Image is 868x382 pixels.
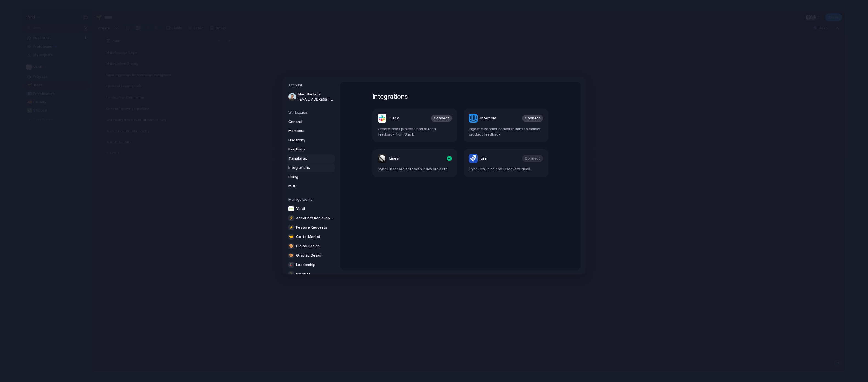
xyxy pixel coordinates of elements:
[525,116,540,121] span: Connect
[288,225,294,230] div: ⚡
[296,234,321,240] span: Go-to-Market
[287,182,335,191] a: MCP
[469,166,543,172] span: Sync Jira Epics and Discovery Ideas
[287,270,335,279] a: 📱Product
[288,156,324,161] span: Templates
[288,138,324,143] span: Hierarchy
[296,215,333,221] span: Accounts Recievables
[287,145,335,154] a: Feedback
[287,173,335,182] a: Billing
[288,262,294,268] div: 🎩
[288,165,324,171] span: Integrations
[389,116,399,121] span: Slack
[378,166,452,172] span: Sync Linear projects with Index projects
[296,271,310,277] span: Product
[288,271,294,277] div: 📱
[287,127,335,135] a: Members
[288,215,294,221] div: ⚡
[480,156,487,161] span: Jira
[296,262,315,268] span: Leadership
[287,136,335,145] a: Hierarchy
[287,117,335,126] a: General
[288,183,324,189] span: MCP
[469,126,543,137] span: Ingest customer conversations to collect product feedback
[287,242,335,251] a: 🎨Digital Design
[287,223,335,232] a: ⚡Feature Requests
[288,119,324,125] span: General
[298,97,333,102] span: [EMAIL_ADDRESS][DOMAIN_NAME]
[296,253,322,258] span: Graphic Design
[378,126,452,137] span: Create Index projects and attach feedback from Slack
[288,243,294,249] div: 🎨
[296,243,320,249] span: Digital Design
[288,197,335,202] h5: Manage teams
[287,90,335,104] a: Nart Barileva[EMAIL_ADDRESS][DOMAIN_NAME]
[288,110,335,115] h5: Workspace
[287,260,335,269] a: 🎩Leadership
[389,156,400,161] span: Linear
[431,115,452,122] button: Connect
[287,232,335,241] a: 🤝Go-to-Market
[288,253,294,258] div: 🎨
[298,92,333,97] span: Nart Barileva
[480,116,496,121] span: Intercom
[288,234,294,240] div: 🤝
[372,92,548,101] h1: Integrations
[287,163,335,172] a: Integrations
[434,116,449,121] span: Connect
[287,251,335,260] a: 🎨Graphic Design
[287,154,335,163] a: Templates
[296,225,327,230] span: Feature Requests
[288,83,335,88] h5: Account
[287,214,335,222] a: ⚡Accounts Recievables
[288,147,324,152] span: Feedback
[288,128,324,134] span: Members
[296,206,305,211] span: Verdi
[522,115,543,122] button: Connect
[287,204,335,213] a: Verdi
[288,174,324,180] span: Billing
